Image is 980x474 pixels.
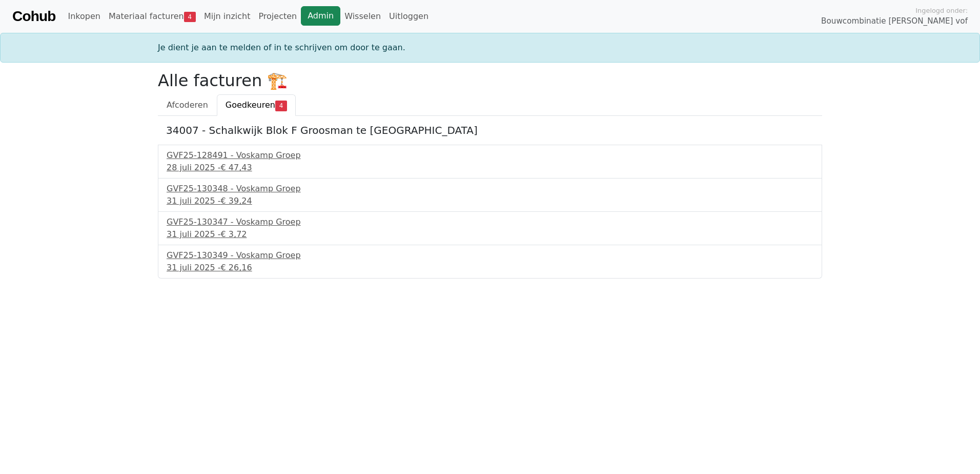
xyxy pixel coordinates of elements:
[12,4,55,29] a: Cohub
[167,216,813,241] a: GVF25-130347 - Voskamp Groep31 juli 2025 -€ 3,72
[158,71,822,90] h2: Alle facturen 🏗️
[167,262,813,274] div: 31 juli 2025 -
[221,163,252,172] span: € 47,43
[200,6,255,27] a: Mijn inzicht
[385,6,433,27] a: Uitloggen
[254,6,301,27] a: Projecten
[167,216,813,228] div: GVF25-130347 - Voskamp Groep
[340,6,385,27] a: Wisselen
[915,6,968,15] span: Ingelogd onder:
[167,249,813,262] div: GVF25-130349 - Voskamp Groep
[226,100,275,110] span: Goedkeuren
[275,101,287,111] span: 4
[105,6,200,27] a: Materiaal facturen4
[167,183,813,207] a: GVF25-130348 - Voskamp Groep31 juli 2025 -€ 39,24
[821,15,968,27] span: Bouwcombinatie [PERSON_NAME] vof
[221,229,247,239] span: € 3,72
[158,94,217,116] a: Afcoderen
[166,124,814,136] h5: 34007 - Schalkwijk Blok F Groosman te [GEOGRAPHIC_DATA]
[167,195,813,207] div: 31 juli 2025 -
[184,12,196,22] span: 4
[167,162,813,174] div: 28 juli 2025 -
[167,100,208,110] span: Afcoderen
[167,149,813,162] div: GVF25-128491 - Voskamp Groep
[221,196,252,206] span: € 39,24
[152,42,828,54] div: Je dient je aan te melden of in te schrijven om door te gaan.
[221,263,252,272] span: € 26,16
[167,183,813,195] div: GVF25-130348 - Voskamp Groep
[217,94,296,116] a: Goedkeuren4
[167,249,813,274] a: GVF25-130349 - Voskamp Groep31 juli 2025 -€ 26,16
[301,6,340,26] a: Admin
[167,149,813,174] a: GVF25-128491 - Voskamp Groep28 juli 2025 -€ 47,43
[167,228,813,241] div: 31 juli 2025 -
[64,6,104,27] a: Inkopen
